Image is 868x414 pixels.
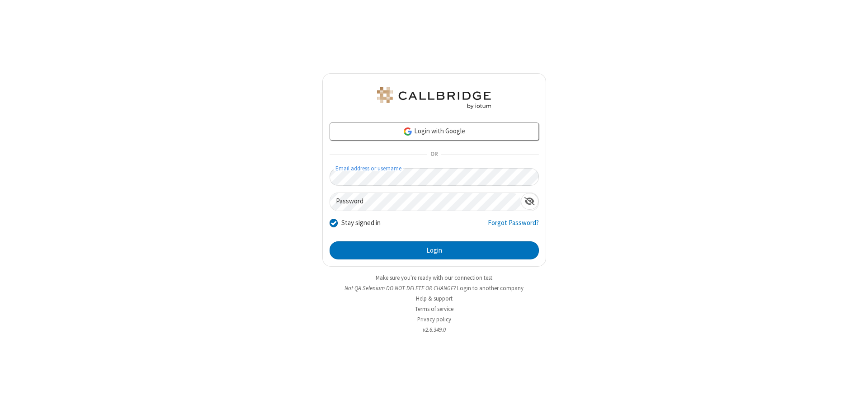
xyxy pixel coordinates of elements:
a: Login with Google [330,122,539,141]
img: google-icon.png [403,127,413,136]
a: Terms of service [415,305,453,313]
div: Show password [521,193,538,210]
a: Make sure you're ready with our connection test [376,274,492,282]
input: Email address or username [330,168,539,186]
a: Help & support [416,295,453,302]
li: v2.6.349.0 [322,325,546,334]
input: Password [330,193,521,211]
button: Login to another company [457,284,524,292]
span: OR [427,148,441,161]
a: Forgot Password? [488,218,539,235]
li: Not QA Selenium DO NOT DELETE OR CHANGE? [322,284,546,292]
img: QA Selenium DO NOT DELETE OR CHANGE [375,87,493,109]
a: Privacy policy [417,315,451,323]
button: Login [330,241,539,259]
label: Stay signed in [341,218,381,228]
